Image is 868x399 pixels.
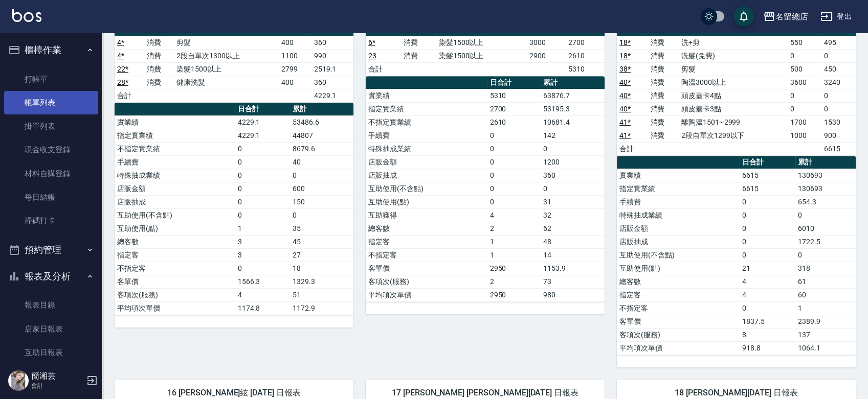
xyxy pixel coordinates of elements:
td: 6010 [795,222,856,235]
td: 不指定實業績 [366,115,487,129]
td: 消費 [648,102,678,115]
td: 0 [235,142,291,155]
table: a dense table [617,156,856,355]
td: 平均項次單價 [115,301,235,315]
td: 0 [740,195,796,208]
td: 4 [740,288,796,301]
td: 5310 [487,89,541,102]
td: 總客數 [617,275,740,288]
td: 頭皮蓋卡4點 [679,89,788,102]
table: a dense table [617,23,856,156]
td: 指定實業績 [617,182,740,195]
td: 990 [311,49,353,62]
td: 1153.9 [541,262,605,275]
td: 0 [235,262,291,275]
td: 互助使用(不含點) [366,182,487,195]
td: 4 [740,275,796,288]
td: 剪髮 [679,62,788,76]
a: 帳單列表 [4,91,98,114]
td: 360 [541,169,605,182]
button: 報表及分析 [4,263,98,290]
h5: 簡湘芸 [31,371,83,381]
span: 18 [PERSON_NAME][DATE] 日報表 [629,388,843,398]
td: 360 [311,76,353,89]
td: 合計 [366,62,401,76]
td: 平均項次單價 [366,288,487,301]
td: 1000 [788,129,822,142]
td: 消費 [648,62,678,76]
td: 互助使用(不含點) [617,248,740,262]
td: 48 [541,235,605,248]
td: 500 [788,62,822,76]
td: 18 [290,262,353,275]
td: 2900 [527,49,566,62]
td: 染髮1500以上 [436,36,527,49]
td: 總客數 [115,235,235,248]
td: 消費 [401,36,436,49]
td: 互助使用(點) [617,262,740,275]
td: 店販金額 [115,182,235,195]
td: 店販抽成 [115,195,235,208]
td: 0 [235,208,291,222]
td: 0 [487,195,541,208]
td: 6615 [740,169,796,182]
a: 報表目錄 [4,293,98,317]
td: 消費 [144,62,174,76]
td: 染髮1500以上 [174,62,278,76]
td: 0 [740,301,796,315]
a: 店家日報表 [4,317,98,341]
td: 44807 [290,129,353,142]
td: 0 [487,142,541,155]
td: 特殊抽成業績 [366,142,487,155]
td: 0 [821,102,856,115]
td: 手續費 [617,195,740,208]
td: 53195.3 [541,102,605,115]
td: 0 [290,169,353,182]
table: a dense table [115,103,353,315]
td: 0 [740,208,796,222]
td: 2389.9 [795,315,856,328]
td: 0 [541,142,605,155]
td: 店販抽成 [617,235,740,248]
td: 654.3 [795,195,856,208]
td: 400 [279,76,311,89]
a: 23 [368,52,376,60]
td: 0 [821,49,856,62]
td: 14 [541,248,605,262]
td: 10681.4 [541,115,605,129]
td: 手續費 [366,129,487,142]
a: 材料自購登錄 [4,162,98,185]
td: 消費 [648,115,678,129]
td: 6615 [740,182,796,195]
td: 0 [740,235,796,248]
td: 1722.5 [795,235,856,248]
td: 27 [290,248,353,262]
td: 550 [788,36,822,49]
td: 消費 [401,49,436,62]
td: 0 [788,89,822,102]
th: 日合計 [235,103,291,116]
td: 495 [821,36,856,49]
td: 2799 [279,62,311,76]
td: 8 [740,328,796,341]
th: 累計 [541,76,605,89]
td: 合計 [617,142,648,155]
td: 2610 [566,49,605,62]
td: 130693 [795,169,856,182]
td: 不指定實業績 [115,142,235,155]
td: 客單價 [617,315,740,328]
td: 特殊抽成業績 [115,169,235,182]
td: 消費 [144,49,174,62]
td: 45 [290,235,353,248]
td: 900 [821,129,856,142]
td: 450 [821,62,856,76]
td: 400 [279,36,311,49]
td: 1837.5 [740,315,796,328]
a: 每日結帳 [4,185,98,209]
td: 消費 [144,76,174,89]
td: 指定客 [366,235,487,248]
td: 指定客 [115,248,235,262]
td: 消費 [648,76,678,89]
td: 消費 [144,36,174,49]
button: save [733,6,754,27]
